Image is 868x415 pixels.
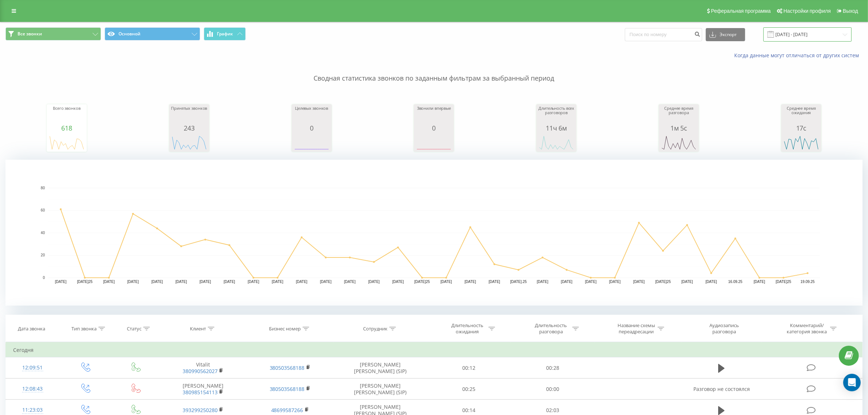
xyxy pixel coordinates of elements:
div: Среднее время ожидания [783,106,820,124]
svg: A chart. [48,132,85,154]
div: Open Intercom Messenger [843,374,861,391]
td: Vitalit [160,357,247,379]
text: [DATE] [296,280,308,284]
svg: A chart. [538,132,575,154]
text: [DATE] [272,280,284,284]
svg: A chart. [5,160,863,306]
text: [DATE]25 [414,280,430,284]
div: Комментарий/категория звонка [786,322,828,335]
td: Сегодня [6,343,863,357]
div: Бизнес номер [269,326,301,332]
button: Экспорт [706,28,745,41]
svg: A chart. [783,132,820,154]
td: 00:25 [427,379,511,400]
div: A chart. [661,132,697,154]
td: 00:12 [427,357,511,379]
a: 48699587266 [271,407,303,414]
text: 16.09.25 [728,280,743,284]
a: Когда данные могут отличаться от других систем [734,52,863,59]
div: Длительность разговора [532,322,571,335]
div: 0 [293,124,330,132]
span: График [217,31,233,36]
div: Всего звонков [48,106,85,124]
text: [DATE] [464,280,476,284]
div: Аудиозапись разговора [700,322,748,335]
div: 243 [171,124,207,132]
text: [DATE] [392,280,404,284]
text: [DATE] [489,280,500,284]
text: [DATE] [633,280,645,284]
td: 00:00 [511,379,594,400]
td: 00:28 [511,357,594,379]
div: 1м 5с [661,124,697,132]
text: [DATE] [199,280,211,284]
text: [DATE] [705,280,717,284]
text: [DATE] [344,280,356,284]
span: Настройки профиля [783,8,831,14]
text: 0 [43,276,45,280]
text: [DATE] [103,280,115,284]
div: Длительность всех разговоров [538,106,575,124]
text: [DATE] [368,280,380,284]
text: [DATE] [320,280,332,284]
div: 0 [416,124,452,132]
div: Среднее время разговора [661,106,697,124]
td: [PERSON_NAME] [PERSON_NAME] (SIP) [334,379,427,400]
button: Основной [105,27,200,40]
div: Звонили впервые [416,106,452,124]
text: [DATE]25 [655,280,671,284]
div: Принятых звонков [171,106,207,124]
text: [DATE] [223,280,235,284]
svg: A chart. [416,132,452,154]
div: 12:08:43 [13,382,52,396]
text: [DATE]25 [776,280,791,284]
text: 19.09.25 [801,280,815,284]
div: 17с [783,124,820,132]
text: [DATE] [561,280,573,284]
text: [DATE].25 [510,280,527,284]
text: [DATE] [248,280,260,284]
input: Поиск по номеру [625,28,702,41]
td: [PERSON_NAME] [PERSON_NAME] (SIP) [334,357,427,379]
text: [DATE] [175,280,187,284]
div: 618 [48,124,85,132]
td: [PERSON_NAME] [160,379,247,400]
text: 40 [41,231,45,235]
a: 393299250280 [183,407,218,414]
p: Сводная статистика звонков по заданным фильтрам за выбранный период [5,59,863,83]
div: Длительность ожидания [448,322,487,335]
a: 380990562027 [183,368,218,375]
div: Клиент [190,326,206,332]
text: 80 [41,186,45,190]
text: 20 [41,253,45,257]
div: Целевых звонков [293,106,330,124]
text: [DATE]25 [77,280,93,284]
text: [DATE] [127,280,139,284]
button: Все звонки [5,27,101,40]
text: [DATE] [440,280,452,284]
a: 380985154113 [183,389,218,396]
text: [DATE] [754,280,766,284]
text: [DATE] [681,280,693,284]
a: 380503568188 [270,385,305,392]
div: Название схемы переадресации [617,322,656,335]
svg: A chart. [171,132,207,154]
div: Сотрудник [363,326,388,332]
text: [DATE] [609,280,621,284]
text: [DATE] [55,280,67,284]
span: Выход [843,8,858,14]
text: [DATE] [151,280,163,284]
span: Разговор не состоялся [693,385,750,392]
span: Все звонки [17,31,42,37]
button: График [204,27,246,40]
div: Дата звонка [18,326,45,332]
div: Тип звонка [71,326,97,332]
svg: A chart. [293,132,330,154]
